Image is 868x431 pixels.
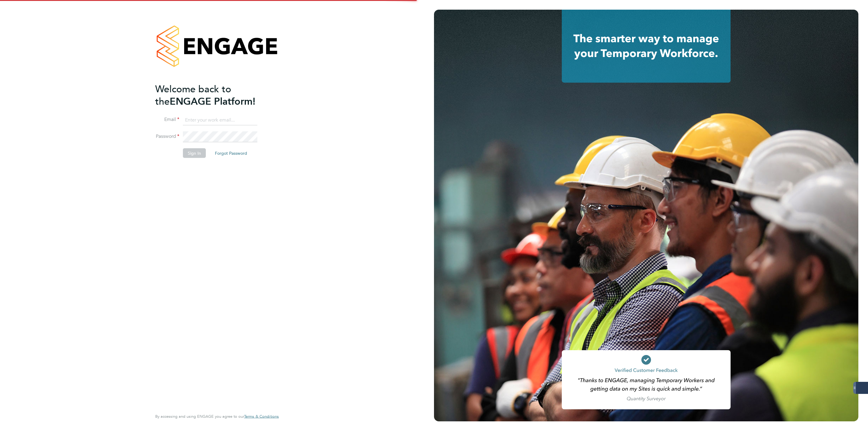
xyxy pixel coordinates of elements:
[244,414,279,419] span: Terms & Conditions
[210,148,252,158] button: Forgot Password
[183,148,206,158] button: Sign In
[183,115,257,125] input: Enter your work email...
[155,83,273,107] h2: ENGAGE Platform!
[244,414,279,419] a: Terms & Conditions
[155,83,231,107] span: Welcome back to the
[155,133,179,140] label: Password
[155,414,279,419] span: By accessing and using ENGAGE you agree to our
[155,116,179,123] label: Email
